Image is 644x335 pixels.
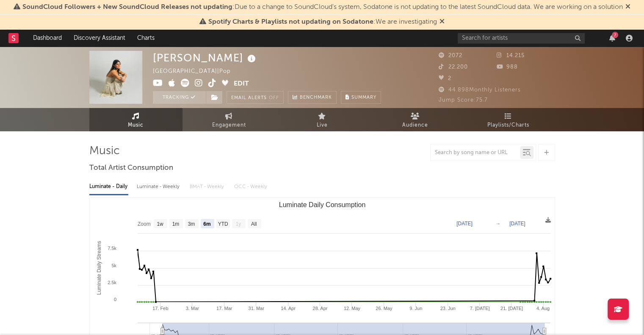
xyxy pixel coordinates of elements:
span: Total Artist Consumption [89,163,173,173]
div: [PERSON_NAME] [153,51,258,65]
text: 23. Jun [440,306,455,311]
div: Luminate - Daily [89,180,128,194]
a: Discovery Assistant [68,30,131,47]
button: Email AlertsOff [227,91,284,104]
text: Luminate Daily Consumption [279,201,365,208]
text: 6m [203,221,210,227]
span: Jump Score: 75.7 [439,97,488,103]
text: All [251,221,256,227]
div: Luminate - Weekly [137,180,181,194]
text: [DATE] [509,221,525,227]
a: Music [89,108,182,131]
span: Live [317,120,328,130]
input: Search by song name or URL [431,150,520,156]
text: 26. May [376,306,392,311]
span: 22.200 [439,64,468,70]
text: Luminate Daily Streams [96,241,102,295]
text: 14. Apr [281,306,296,311]
text: 3m [188,221,195,227]
text: 9. Jun [409,306,422,311]
text: 28. Apr [312,306,327,311]
input: Search for artists [458,33,585,44]
span: Spotify Charts & Playlists not updating on Sodatone [208,19,373,25]
text: 1m [172,221,179,227]
text: 7.5k [108,246,116,251]
text: 17. Feb [152,306,168,311]
button: 7 [609,35,615,42]
text: 7. [DATE] [470,306,489,311]
text: [DATE] [456,221,473,227]
text: YTD [218,221,228,227]
span: 44.898 Monthly Listeners [439,87,521,93]
span: 2072 [439,53,462,58]
span: Dismiss [625,4,630,11]
span: Dismiss [439,19,445,25]
button: Edit [234,79,249,89]
button: Tracking [153,91,206,104]
text: 3. Mar [185,306,199,311]
span: Music [128,120,144,130]
text: 2.5k [108,280,116,285]
span: 988 [497,64,518,70]
text: 4. Aug [536,306,549,311]
text: 17. Mar [216,306,232,311]
span: 2 [439,76,451,81]
text: 1w [157,221,163,227]
text: 0 [113,297,116,302]
div: 7 [612,32,618,38]
a: Dashboard [27,30,68,47]
div: [GEOGRAPHIC_DATA] | Pop [153,66,240,77]
a: Playlists/Charts [462,108,555,131]
text: 5k [111,263,116,268]
a: Charts [131,30,160,47]
span: Playlists/Charts [487,120,529,130]
span: Engagement [212,120,246,130]
a: Benchmark [288,91,337,104]
text: 21. [DATE] [500,306,522,311]
span: Summary [351,95,376,100]
text: 1y [235,221,241,227]
em: Off [269,96,279,100]
a: Live [276,108,369,131]
span: : We are investigating [208,19,437,25]
text: 12. May [343,306,360,311]
span: SoundCloud Followers + New SoundCloud Releases not updating [22,4,232,11]
span: Benchmark [300,93,332,103]
text: Zoom [138,221,151,227]
text: 31. Mar [248,306,264,311]
a: Engagement [182,108,276,131]
span: : Due to a change to SoundCloud's system, Sodatone is not updating to the latest SoundCloud data.... [22,4,623,11]
span: 14.215 [497,53,525,58]
text: → [495,221,500,227]
button: Summary [341,91,381,104]
span: Audience [402,120,428,130]
a: Audience [369,108,462,131]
